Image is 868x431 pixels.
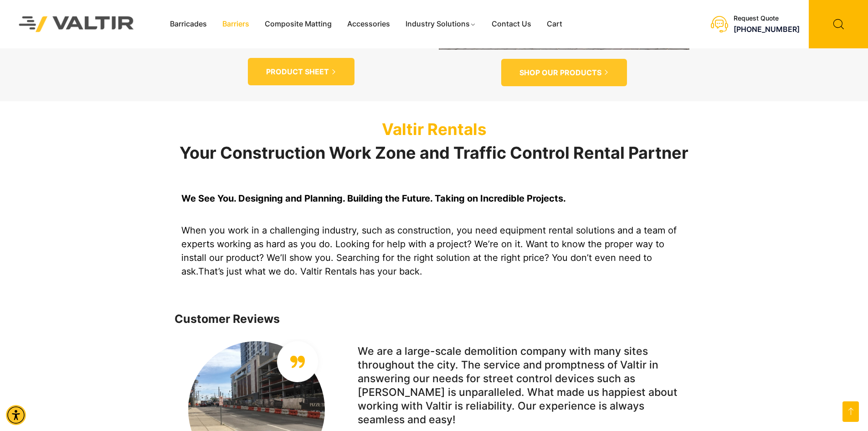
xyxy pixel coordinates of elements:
a: SHOP OUR PRODUCTS [501,59,627,87]
a: Composite Matting [257,17,339,31]
div: Request Quote [734,15,800,22]
img: Valtir Rentals [7,4,146,44]
a: Industry Solutions [398,17,484,31]
a: Cart [539,17,570,31]
span: SHOP OUR PRODUCTS [519,68,601,78]
a: Accessories [339,17,398,31]
span: That’s just what we do. Valtir Rentals has your back. [198,266,422,277]
span: When you work in a challenging industry, such as construction, you need equipment rental solution... [181,225,677,277]
span: PRODUCT SHEET [266,67,329,77]
p: Valtir Rentals [175,119,694,139]
div: Accessibility Menu [6,405,26,425]
a: PRODUCT SHEET [248,58,354,86]
a: Barriers [215,17,257,31]
a: Open this option [842,401,859,422]
a: Contact Us [484,17,539,31]
a: Barricades [162,17,215,31]
strong: We See You. Designing and Planning. Building the Future. Taking on Incredible Projects. [181,193,566,204]
h2: Your Construction Work Zone and Traffic Control Rental Partner [175,144,694,162]
a: call (888) 496-3625 [734,25,800,34]
h4: Customer Reviews [175,313,694,326]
